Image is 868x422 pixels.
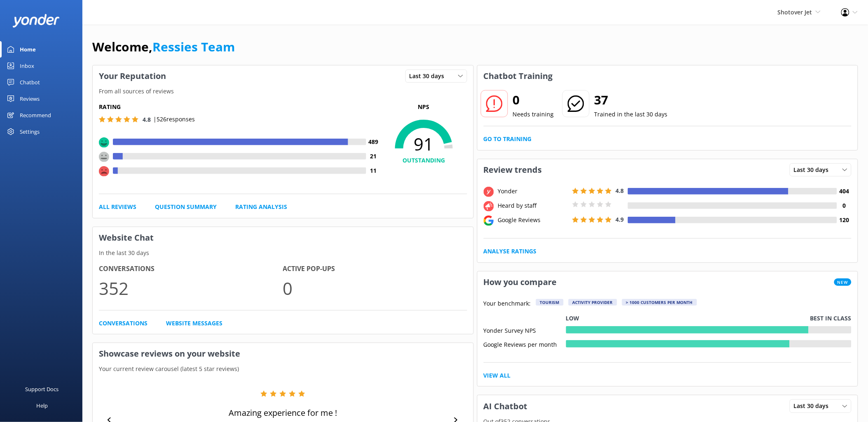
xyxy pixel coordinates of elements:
[12,14,60,28] img: yonder-white-logo.png
[99,202,136,211] a: All Reviews
[616,216,624,223] span: 4.9
[569,299,617,306] div: Activity Provider
[837,201,852,210] h4: 0
[20,107,51,123] div: Recommend
[283,264,467,274] h4: Active Pop-ups
[513,110,554,119] p: Needs training
[99,319,147,328] a: Conversations
[93,364,473,373] p: Your current review carousel (latest 5 star reviews)
[20,74,40,90] div: Chatbot
[409,72,449,81] span: Last 30 days
[166,319,222,328] a: Website Messages
[513,90,554,110] h2: 0
[477,271,563,293] h3: How you compare
[20,41,36,58] div: Home
[496,216,570,225] div: Google Reviews
[484,299,531,309] p: Your benchmark:
[381,134,467,154] span: 91
[93,248,473,257] p: In the last 30 days
[484,326,566,334] div: Yonder Survey NPS
[834,278,852,286] span: New
[366,152,381,161] h4: 21
[381,156,467,165] h4: OUTSTANDING
[484,340,566,348] div: Google Reviews per month
[93,87,473,96] p: From all sources of reviews
[484,371,511,380] a: View All
[36,397,48,414] div: Help
[594,110,668,119] p: Trained in the last 30 days
[99,274,283,302] p: 352
[837,187,852,196] h4: 404
[622,299,697,306] div: > 1000 customers per month
[152,38,235,55] a: Ressies Team
[616,187,624,195] span: 4.8
[153,115,195,124] p: | 526 responses
[283,274,467,302] p: 0
[496,201,570,210] div: Heard by staff
[810,314,852,323] p: Best in class
[566,314,580,323] p: Low
[477,159,548,181] h3: Review trends
[143,116,151,123] span: 4.8
[92,37,235,57] h1: Welcome,
[366,166,381,175] h4: 11
[778,8,812,16] span: Shotover Jet
[794,401,834,410] span: Last 30 days
[20,123,40,140] div: Settings
[99,102,381,111] h5: Rating
[477,396,534,417] h3: AI Chatbot
[26,381,59,397] div: Support Docs
[536,299,564,306] div: Tourism
[229,407,337,419] p: Amazing experience for me !
[837,216,852,225] h4: 120
[366,137,381,146] h4: 489
[93,65,172,87] h3: Your Reputation
[99,264,283,274] h4: Conversations
[20,58,34,74] div: Inbox
[484,134,532,144] a: Go to Training
[235,202,287,211] a: Rating Analysis
[496,187,570,196] div: Yonder
[20,90,40,107] div: Reviews
[794,165,834,174] span: Last 30 days
[93,227,473,248] h3: Website Chat
[477,65,559,87] h3: Chatbot Training
[594,90,668,110] h2: 37
[381,102,467,111] p: NPS
[93,343,473,364] h3: Showcase reviews on your website
[155,202,217,211] a: Question Summary
[484,247,537,256] a: Analyse Ratings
